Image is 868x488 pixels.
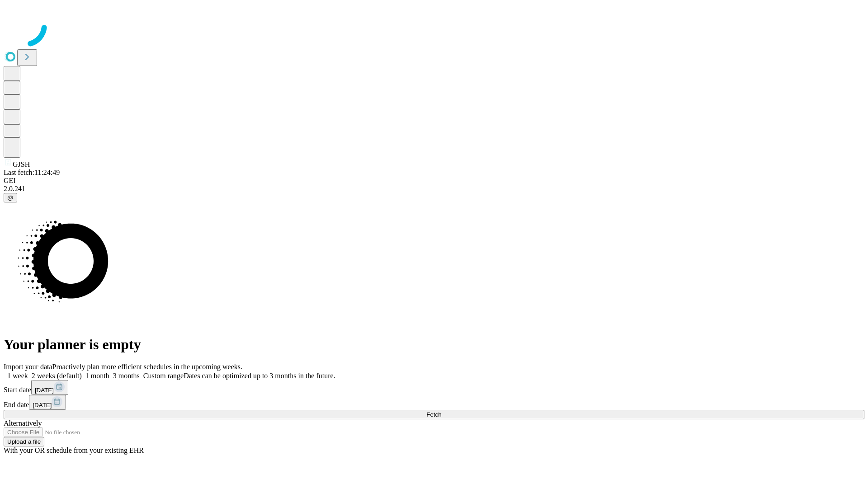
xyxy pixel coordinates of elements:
[7,194,14,201] span: @
[143,372,184,380] span: Custom range
[4,336,864,353] h1: Your planner is empty
[29,395,66,410] button: [DATE]
[33,402,52,408] span: [DATE]
[4,410,864,419] button: Fetch
[4,177,864,185] div: GEI
[184,372,335,380] span: Dates can be optimized up to 3 months in the future.
[85,372,109,380] span: 1 month
[31,380,68,395] button: [DATE]
[4,169,60,176] span: Last fetch: 11:24:49
[4,363,52,371] span: Import your data
[4,419,42,427] span: Alternatively
[4,185,864,193] div: 2.0.241
[4,380,864,395] div: Start date
[13,160,30,168] span: GJSH
[52,363,242,371] span: Proactively plan more efficient schedules in the upcoming weeks.
[4,193,17,202] button: @
[35,387,54,394] span: [DATE]
[4,446,144,454] span: With your OR schedule from your existing EHR
[32,372,82,380] span: 2 weeks (default)
[426,411,441,418] span: Fetch
[4,437,44,446] button: Upload a file
[113,372,140,380] span: 3 months
[7,372,28,380] span: 1 week
[4,395,864,410] div: End date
